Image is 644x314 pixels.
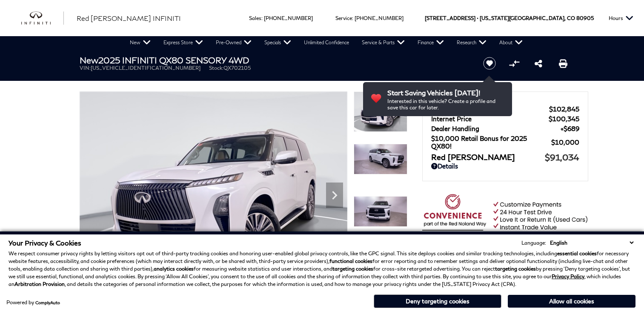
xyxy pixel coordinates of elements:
a: MSRP $102,845 [431,105,579,113]
a: Express Store [157,36,209,49]
span: $10,000 Retail Bonus for 2025 QX80! [431,134,551,150]
span: $10,000 [551,138,579,146]
select: Language Select [548,239,635,247]
a: infiniti [21,11,64,25]
a: Share this New 2025 INFINITI QX80 SENSORY 4WD [535,58,542,69]
a: New [123,36,157,49]
div: Language: [521,240,546,245]
span: : [261,15,263,21]
button: Allow all cookies [508,295,635,308]
span: $102,845 [549,105,579,113]
strong: analytics cookies [154,265,194,272]
span: VIN: [80,65,91,71]
button: Compare vehicle [508,57,521,70]
a: Privacy Policy [552,273,584,280]
strong: targeting cookies [332,265,373,272]
button: Save vehicle [480,57,499,70]
a: ComplyAuto [35,300,60,305]
a: Internet Price $100,345 [431,115,579,123]
a: Pre-Owned [209,36,258,49]
span: : [352,15,353,21]
img: INFINITI [21,11,64,25]
span: Internet Price [431,115,549,123]
strong: essential cookies [557,250,597,257]
a: About [493,36,529,49]
a: Unlimited Confidence [298,36,355,49]
strong: Arbitration Provision [14,281,65,287]
a: [PHONE_NUMBER] [264,15,313,21]
a: Specials [258,36,298,49]
a: Finance [411,36,450,49]
img: New 2025 RADIANT WHITE INFINITI SENSORY 4WD image 1 [354,91,407,132]
span: Stock: [209,65,223,71]
nav: Main Navigation [123,36,529,49]
strong: functional cookies [329,258,372,264]
a: Red [PERSON_NAME] $91,034 [431,152,579,162]
span: Your Privacy & Cookies [9,239,81,247]
span: QX702105 [223,65,251,71]
span: Dealer Handling [431,125,561,132]
a: [STREET_ADDRESS] • [US_STATE][GEOGRAPHIC_DATA], CO 80905 [425,15,594,21]
span: Red [PERSON_NAME] INFINITI [77,14,181,22]
img: New 2025 RADIANT WHITE INFINITI SENSORY 4WD image 1 [80,91,347,292]
span: $91,034 [545,152,579,162]
a: Service & Parts [355,36,411,49]
img: New 2025 RADIANT WHITE INFINITI SENSORY 4WD image 2 [354,144,407,174]
span: MSRP [431,105,549,113]
a: $10,000 Retail Bonus for 2025 QX80! $10,000 [431,134,579,150]
span: $100,345 [549,115,579,123]
a: Details [431,162,579,170]
a: [PHONE_NUMBER] [355,15,404,21]
div: Powered by [6,300,60,305]
span: Sales [249,15,261,21]
span: [US_VEHICLE_IDENTIFICATION_NUMBER] [91,65,200,71]
h1: 2025 INFINITI QX80 SENSORY 4WD [80,55,469,65]
img: New 2025 RADIANT WHITE INFINITI SENSORY 4WD image 3 [354,196,407,227]
a: Print this New 2025 INFINITI QX80 SENSORY 4WD [559,58,567,69]
div: Next [326,183,343,208]
span: Red [PERSON_NAME] [431,152,545,162]
a: Research [450,36,493,49]
span: Service [335,15,352,21]
p: We respect consumer privacy rights by letting visitors opt out of third-party tracking cookies an... [9,250,635,288]
strong: targeting cookies [495,265,536,272]
a: Dealer Handling $689 [431,125,579,132]
span: $689 [561,125,579,132]
strong: New [80,55,98,65]
button: Deny targeting cookies [374,294,501,308]
a: Red [PERSON_NAME] INFINITI [77,13,181,23]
